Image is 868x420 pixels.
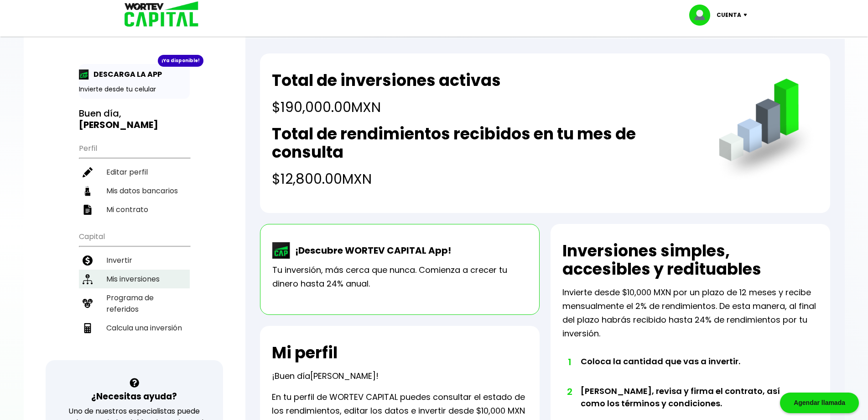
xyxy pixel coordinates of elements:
[91,390,177,403] h3: ¿Necesitas ayuda?
[79,200,190,219] a: Mi contrato
[689,5,717,26] img: profile-image
[79,138,190,219] ul: Perfil
[79,251,190,270] a: Invertir
[83,186,93,196] img: datos-icon.10cf9172.svg
[79,163,190,181] a: Editar perfil
[272,344,338,362] h2: Mi perfil
[79,181,190,200] a: Mis datos bancarios
[562,242,818,278] h2: Inversiones simples, accesibles y redituables
[79,69,89,80] img: app-icon
[79,85,190,94] p: Invierte desde tu celular
[272,263,527,291] p: Tu inversión, más cerca que nunca. Comienza a crecer tu dinero hasta 24% anual.
[581,355,793,385] li: Coloca la cantidad que vas a invertir.
[83,255,93,266] img: invertir-icon.b3b967d7.svg
[272,169,700,189] h4: $12,800.00 MXN
[83,167,93,177] img: editar-icon.952d3147.svg
[272,242,291,259] img: wortev-capital-app-icon
[310,370,376,382] span: [PERSON_NAME]
[272,369,379,383] p: ¡Buen día !
[158,55,203,67] div: ¡Ya disponible!
[79,319,190,337] a: Calcula una inversión
[79,270,190,288] a: Mis inversiones
[741,14,754,16] img: icon-down
[79,288,190,319] a: Programa de referidos
[272,125,700,161] h2: Total de rendimientos recibidos en tu mes de consulta
[83,274,93,284] img: inversiones-icon.6695dc30.svg
[83,298,93,308] img: recomiendanos-icon.9b8e9327.svg
[780,393,859,413] div: Agendar llamada
[717,8,741,22] p: Cuenta
[567,355,572,369] span: 1
[89,69,162,80] p: DESCARGA LA APP
[79,108,190,131] h3: Buen día,
[567,385,572,399] span: 2
[83,323,93,333] img: calculadora-icon.17d418c4.svg
[79,226,190,360] ul: Capital
[79,118,158,131] b: [PERSON_NAME]
[715,79,818,182] img: grafica.516fef24.png
[291,244,451,257] p: ¡Descubre WORTEV CAPITAL App!
[562,286,818,340] p: Invierte desde $10,000 MXN por un plazo de 12 meses y recibe mensualmente el 2% de rendimientos. ...
[272,97,501,117] h4: $190,000.00 MXN
[272,71,501,90] h2: Total de inversiones activas
[83,205,93,215] img: contrato-icon.f2db500c.svg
